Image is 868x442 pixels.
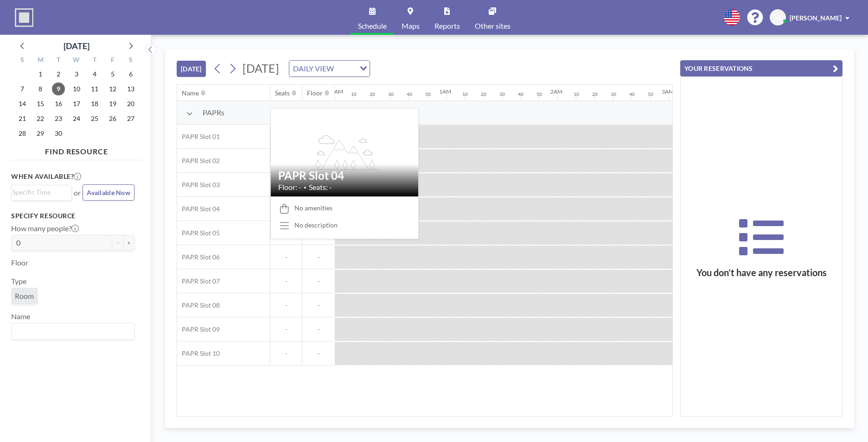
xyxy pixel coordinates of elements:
div: T [50,55,68,67]
div: T [85,55,103,67]
h2: PAPR Slot 04 [278,169,411,183]
span: Available Now [87,189,130,196]
div: 12AM [328,88,343,95]
div: 20 [370,91,375,97]
div: 10 [462,91,468,97]
span: Seats: - [309,183,332,192]
div: 50 [648,91,653,97]
span: Wednesday, September 17, 2025 [70,97,83,110]
span: Maps [402,22,420,30]
span: Thursday, September 18, 2025 [88,97,101,110]
span: Floor: - [278,183,301,192]
div: 10 [574,91,579,97]
span: PAPR Slot 01 [177,133,220,141]
div: 50 [425,91,431,97]
div: 1AM [439,88,451,95]
span: Reports [434,22,460,30]
span: PAPR Slot 10 [177,349,220,358]
span: Schedule [358,22,387,30]
span: Monday, September 15, 2025 [34,97,47,110]
button: Available Now [83,184,134,201]
span: Monday, September 1, 2025 [34,68,47,81]
div: 20 [592,91,598,97]
div: 40 [629,91,635,97]
span: Friday, September 26, 2025 [106,112,119,125]
label: How many people? [11,224,79,233]
span: Friday, September 12, 2025 [106,82,119,95]
span: - [270,301,302,309]
span: Wednesday, September 24, 2025 [70,112,83,125]
span: Thursday, September 11, 2025 [88,82,101,95]
div: Name [182,89,199,97]
span: Other sites [475,22,511,30]
div: 3AM [662,88,674,95]
span: • [304,184,306,190]
span: Saturday, September 20, 2025 [124,97,137,110]
input: Search for option [13,325,129,337]
span: PAPR Slot 04 [177,205,220,213]
div: F [103,55,121,67]
span: Sunday, September 28, 2025 [16,127,29,140]
div: No description [294,221,338,229]
input: Search for option [13,187,66,197]
div: 30 [611,91,616,97]
h3: Specify resource [11,212,134,220]
span: Tuesday, September 2, 2025 [52,68,65,81]
span: Wednesday, September 3, 2025 [70,68,83,81]
span: Sunday, September 21, 2025 [16,112,29,125]
span: PAPR Slot 02 [177,157,220,165]
div: W [68,55,86,67]
div: 2AM [550,88,562,95]
span: [PERSON_NAME] [790,14,842,22]
div: [DATE] [64,39,89,52]
div: 10 [351,91,357,97]
button: YOUR RESERVATIONS [680,60,842,76]
label: Name [11,312,30,321]
span: - [302,253,335,261]
span: Thursday, September 4, 2025 [88,68,101,81]
span: [DATE] [243,61,279,75]
h4: FIND RESOURCE [11,143,142,156]
span: PAPR Slot 08 [177,301,220,309]
span: Friday, September 19, 2025 [106,97,119,110]
span: PAPR Slot 05 [177,229,220,237]
button: [DATE] [177,61,206,77]
div: Search for option [12,323,134,339]
span: PAPR Slot 07 [177,277,220,285]
span: - [270,349,302,358]
span: - [302,301,335,309]
span: DAILY VIEW [291,63,336,75]
span: Room [15,291,34,301]
span: - [302,349,335,358]
label: Type [11,277,26,286]
div: S [121,55,140,67]
span: Thursday, September 25, 2025 [88,112,101,125]
div: Seats [275,89,290,97]
span: - [302,325,335,334]
button: - [112,235,123,251]
span: PAPR Slot 03 [177,181,220,189]
span: Tuesday, September 9, 2025 [52,82,65,95]
span: Monday, September 22, 2025 [34,112,47,125]
div: 30 [499,91,505,97]
span: - [270,253,302,261]
span: Saturday, September 13, 2025 [124,82,137,95]
div: S [13,55,32,67]
span: Monday, September 8, 2025 [34,82,47,95]
span: - [270,277,302,285]
div: 40 [518,91,523,97]
span: or [74,188,81,197]
span: Monday, September 29, 2025 [34,127,47,140]
h3: You don’t have any reservations [681,267,842,278]
span: Sunday, September 14, 2025 [16,97,29,110]
div: M [32,55,50,67]
span: Tuesday, September 16, 2025 [52,97,65,110]
input: Search for option [337,63,354,75]
span: YT [774,13,782,22]
span: Sunday, September 7, 2025 [16,82,29,95]
span: Saturday, September 6, 2025 [124,68,137,81]
span: Wednesday, September 10, 2025 [70,82,83,95]
span: - [302,277,335,285]
div: 40 [407,91,412,97]
div: Floor [307,89,323,97]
